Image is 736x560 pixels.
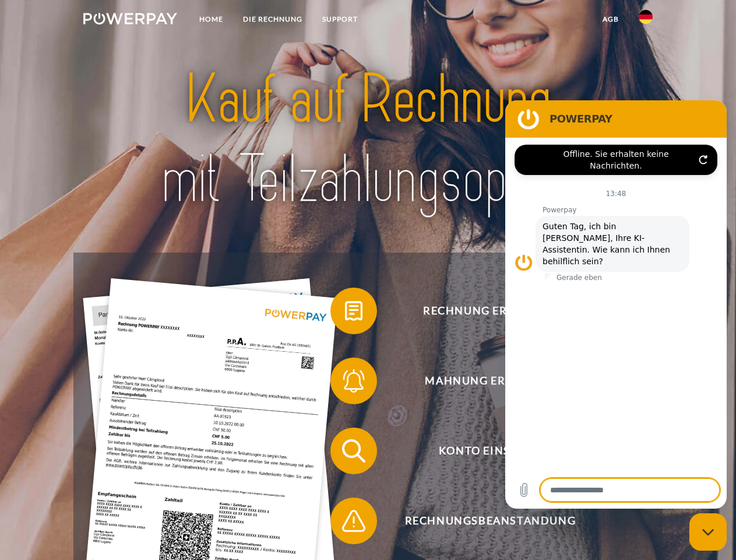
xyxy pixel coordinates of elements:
[189,9,233,30] a: Home
[347,358,633,404] span: Mahnung erhalten?
[339,436,368,466] img: qb_search.svg
[347,498,633,544] span: Rechnungsbeanstandung
[330,358,633,404] button: Mahnung erhalten?
[339,506,368,535] img: qb_warning.svg
[689,513,727,551] iframe: Schaltfläche zum Öffnen des Messaging-Fensters; Konversation läuft
[505,100,727,509] iframe: Messaging-Fenster
[339,296,368,325] img: qb_bill.svg
[347,428,633,474] span: Konto einsehen
[593,9,629,30] a: agb
[233,9,312,30] a: DIE RECHNUNG
[312,9,368,30] a: SUPPORT
[111,56,625,223] img: title-powerpay_de.svg
[347,288,633,334] span: Rechnung erhalten?
[330,498,633,544] button: Rechnungsbeanstandung
[330,428,633,474] button: Konto einsehen
[639,10,653,24] img: de
[83,13,177,24] img: logo-powerpay-white.svg
[339,366,368,395] img: qb_bell.svg
[330,288,633,334] button: Rechnung erhalten?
